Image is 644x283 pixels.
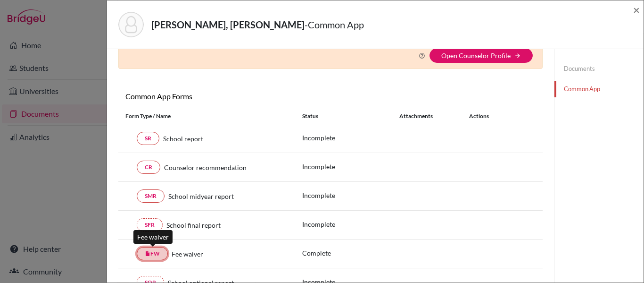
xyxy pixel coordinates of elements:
p: Incomplete [302,190,399,200]
a: Common App [554,81,644,97]
span: Counselor recommendation [164,163,247,172]
a: SFR [137,218,163,232]
a: CR [137,161,160,174]
button: Open Counselor Profilearrow_forward [429,48,533,63]
p: Incomplete [302,219,399,229]
p: Incomplete [302,162,399,172]
a: SMR [137,189,165,203]
span: School report [163,134,203,144]
span: School midyear report [168,191,234,201]
span: - Common App [305,19,364,30]
button: Close [633,4,640,16]
div: Fee waiver [133,230,173,244]
div: Status [302,112,399,120]
div: Form Type / Name [118,112,295,120]
span: Fee waiver [172,249,203,259]
div: Attachments [399,112,458,120]
p: Complete [302,248,399,258]
a: Open Counselor Profile [441,51,511,60]
a: SR [137,132,159,145]
i: insert_drive_file [145,251,150,257]
a: insert_drive_fileFW [137,247,168,260]
h6: Common App Forms [118,92,330,101]
p: Incomplete [302,133,399,143]
div: Actions [458,112,516,120]
span: × [633,3,640,17]
a: Documents [554,60,644,77]
i: arrow_forward [514,52,521,59]
strong: [PERSON_NAME], [PERSON_NAME] [151,19,305,30]
span: School final report [166,220,221,230]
